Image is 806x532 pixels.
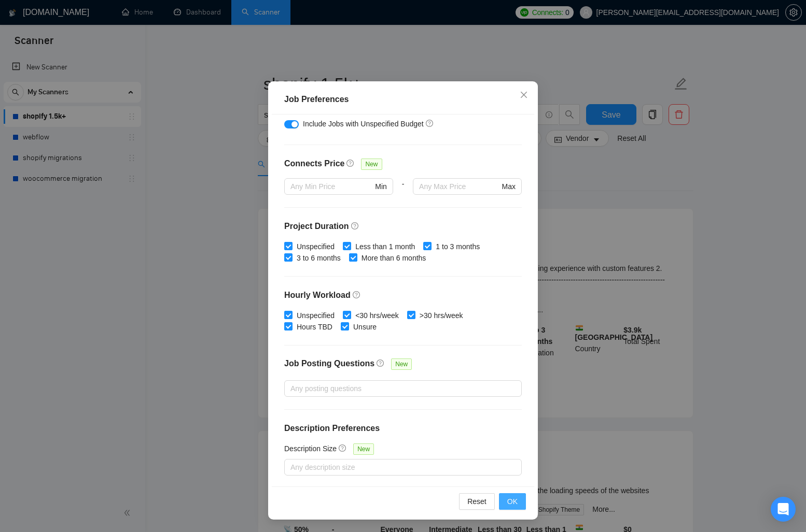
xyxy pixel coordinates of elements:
[284,357,374,370] h4: Job Posting Questions
[349,321,381,333] span: Unsure
[284,93,522,106] div: Job Preferences
[432,241,484,252] span: 1 to 3 months
[351,222,359,230] span: question-circle
[284,443,337,454] h5: Description Size
[467,496,487,507] span: Reset
[293,241,339,252] span: Unspecified
[351,310,403,321] span: <30 hrs/week
[353,443,374,455] span: New
[459,493,495,510] button: Reset
[293,310,339,321] span: Unspecified
[339,444,347,452] span: question-circle
[391,358,412,370] span: New
[346,159,355,167] span: question-circle
[284,289,522,301] h4: Hourly Workload
[510,81,538,109] button: Close
[502,181,516,192] span: Max
[351,241,419,252] span: Less than 1 month
[520,91,528,99] span: close
[293,252,345,264] span: 3 to 6 months
[377,359,385,367] span: question-circle
[303,120,424,128] span: Include Jobs with Unspecified Budget
[357,252,430,264] span: More than 6 months
[284,157,344,170] h4: Connects Price
[426,119,434,127] span: question-circle
[499,493,526,510] button: OK
[375,181,387,192] span: Min
[507,496,518,507] span: OK
[290,181,373,192] input: Any Min Price
[771,497,796,522] div: Open Intercom Messenger
[361,159,382,170] span: New
[284,220,522,233] h4: Project Duration
[419,181,499,192] input: Any Max Price
[353,291,361,299] span: question-circle
[415,310,467,321] span: >30 hrs/week
[293,321,337,333] span: Hours TBD
[393,178,413,207] div: -
[284,422,522,435] h4: Description Preferences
